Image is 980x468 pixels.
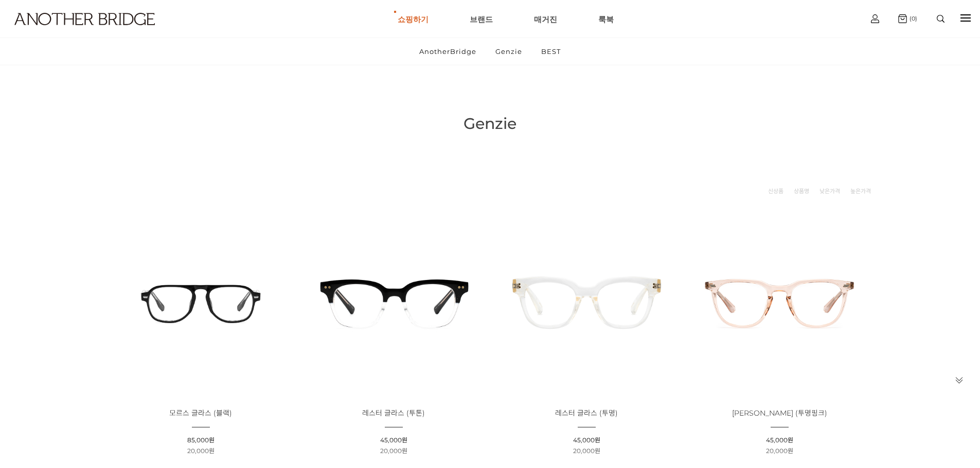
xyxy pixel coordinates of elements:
[850,186,871,196] a: 높은가격
[380,436,407,444] span: 45,000원
[187,436,215,444] span: 85,000원
[555,408,618,418] span: 레스터 글라스 (투명)
[380,447,407,455] span: 20,000원
[187,447,215,455] span: 20,000원
[687,209,872,395] img: 애크런 글라스 - 투명핑크 안경 제품 이미지
[411,38,485,65] a: AnotherBridge
[398,1,429,38] a: 쇼핑하기
[573,447,600,455] span: 20,000원
[937,15,945,23] img: search
[871,14,879,23] img: cart
[598,1,614,38] a: 룩북
[907,15,917,22] span: (0)
[5,13,152,50] a: logo
[169,408,232,418] span: 모르스 글라스 (블랙)
[169,409,232,417] a: 모르스 글라스 (블랙)
[301,209,487,395] img: 레스터 글라스 투톤 - 세련된 투톤 안경 제품 이미지
[108,209,294,395] img: 모르스 글라스 (블랙)
[534,1,557,38] a: 매거진
[362,408,425,418] span: 레스터 글라스 (투톤)
[470,1,493,38] a: 브랜드
[766,436,793,444] span: 45,000원
[819,186,840,196] a: 낮은가격
[555,409,618,417] a: 레스터 글라스 (투명)
[494,209,680,395] img: 레스터 글라스 - 투명 안경 제품 이미지
[898,14,917,23] a: (0)
[464,114,516,133] span: Genzie
[362,409,425,417] a: 레스터 글라스 (투톤)
[573,436,600,444] span: 45,000원
[766,447,793,455] span: 20,000원
[732,408,827,418] span: [PERSON_NAME] (투명핑크)
[794,186,809,196] a: 상품명
[532,38,569,65] a: BEST
[768,186,783,196] a: 신상품
[898,14,907,23] img: cart
[14,13,155,25] img: logo
[732,409,827,417] a: [PERSON_NAME] (투명핑크)
[487,38,531,65] a: Genzie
